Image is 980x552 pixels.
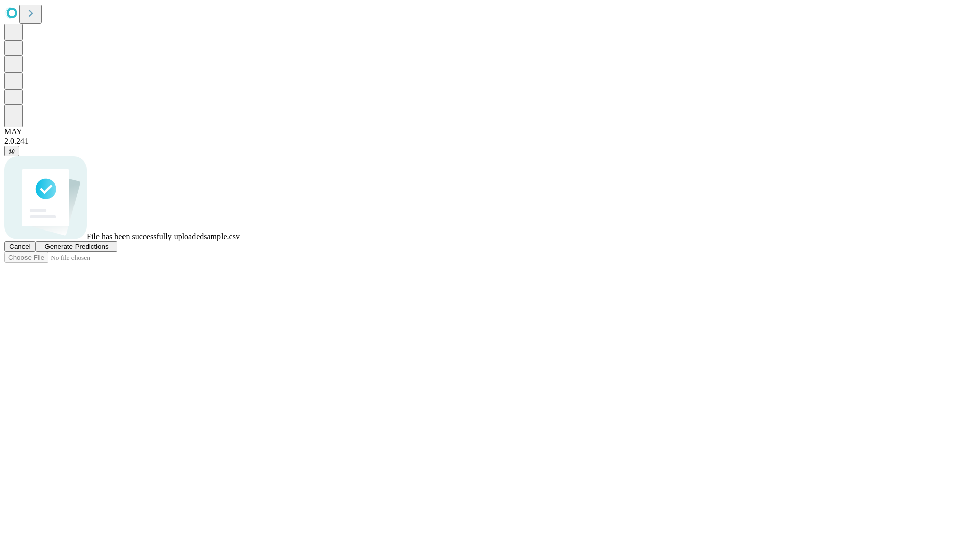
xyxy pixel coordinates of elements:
span: Cancel [9,243,31,250]
button: @ [4,146,19,156]
span: File has been successfully uploaded [87,232,204,241]
button: Generate Predictions [36,241,117,252]
div: 2.0.241 [4,136,976,146]
span: @ [8,147,15,155]
span: Generate Predictions [44,243,108,250]
span: sample.csv [204,232,240,241]
div: MAY [4,127,976,136]
button: Cancel [4,241,36,252]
